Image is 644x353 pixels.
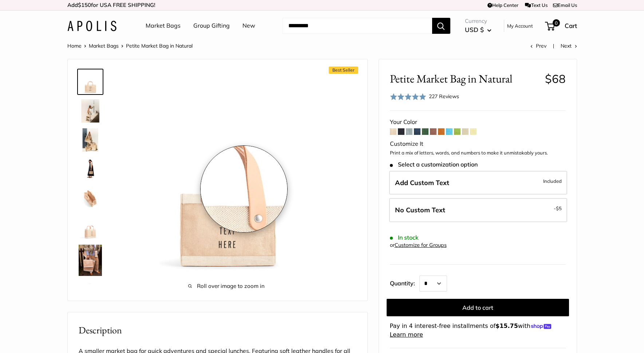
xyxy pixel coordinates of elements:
img: Apolis [67,21,116,31]
img: Petite Market Bag in Natural [79,245,102,276]
label: Quantity: [390,273,419,292]
nav: Breadcrumb [67,41,193,51]
h2: Description [79,323,356,337]
label: Leave Blank [389,198,567,222]
a: Market Bags [146,20,181,31]
a: Petite Market Bag in Natural [77,69,103,95]
a: Customize for Groups [395,242,447,248]
a: description_Spacious inner area with room for everything. [77,185,103,211]
a: description_Effortless style that elevates every moment [77,98,103,124]
a: Petite Market Bag in Natural [77,214,103,240]
button: Search [432,18,450,34]
span: $68 [545,72,566,86]
span: - [554,204,562,213]
span: USD $ [465,26,484,33]
img: Petite Market Bag in Natural [79,157,102,181]
span: Included [543,177,562,185]
a: Prev [530,43,546,49]
label: Add Custom Text [389,171,567,195]
a: Group Gifting [193,20,230,31]
a: 0 Cart [546,20,577,32]
span: 0 [552,19,560,27]
a: Market Bags [89,43,119,49]
p: Print a mix of letters, words, and numbers to make it unmistakably yours. [390,149,566,157]
a: description_The Original Market bag in its 4 native styles [77,127,103,153]
span: Currency [465,16,491,26]
div: Customize It [390,139,566,149]
span: $150 [78,1,91,8]
span: Petite Market Bag in Natural [390,72,540,85]
div: Your Color [390,117,566,128]
span: No Custom Text [395,206,445,214]
span: $5 [556,205,562,211]
a: Next [561,43,577,49]
span: Add Custom Text [395,178,449,187]
a: Petite Market Bag in Natural [77,243,103,277]
div: or [390,240,447,250]
span: Cart [565,22,577,29]
img: Petite Market Bag in Natural [79,282,102,305]
img: Petite Market Bag in Natural [79,216,102,239]
span: Roll over image to zoom in [126,281,327,291]
a: Email Us [553,2,577,8]
img: Petite Market Bag in Natural [79,70,102,93]
span: In stock [390,234,419,241]
span: Best Seller [329,67,358,74]
a: Petite Market Bag in Natural [77,156,103,182]
input: Search... [283,18,432,34]
button: Add to cart [387,299,569,316]
a: My Account [507,21,533,30]
img: description_The Original Market bag in its 4 native styles [79,128,102,152]
span: 227 Reviews [429,93,459,100]
span: Select a customization option [390,161,478,168]
a: Petite Market Bag in Natural [77,280,103,306]
a: Text Us [525,2,547,8]
a: Help Center [487,2,518,8]
span: Petite Market Bag in Natural [126,43,193,49]
img: description_Spacious inner area with room for everything. [79,186,102,210]
a: Home [67,43,82,49]
button: USD $ [465,24,491,36]
a: New [242,20,255,31]
img: description_Effortless style that elevates every moment [79,99,102,123]
img: Petite Market Bag in Natural [126,70,327,271]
